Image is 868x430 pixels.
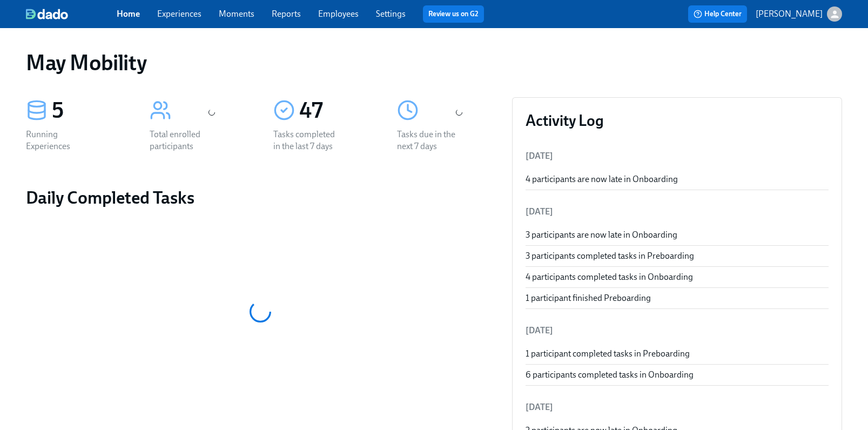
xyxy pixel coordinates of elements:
[526,151,553,161] span: [DATE]
[26,50,146,76] h1: May Mobility
[526,369,829,381] div: 6 participants completed tasks in Onboarding
[526,250,829,262] div: 3 participants completed tasks in Preboarding
[694,9,742,19] span: Help Center
[26,187,495,209] h2: Daily Completed Tasks
[272,9,301,19] a: Reports
[688,5,747,23] button: Help Center
[52,97,124,124] div: 5
[526,318,829,344] li: [DATE]
[299,97,371,124] div: 47
[526,173,829,185] div: 4 participants are now late in Onboarding
[397,129,466,152] div: Tasks due in the next 7 days
[219,9,254,19] a: Moments
[526,348,829,360] div: 1 participant completed tasks in Preboarding
[423,5,484,23] button: Review us on G2
[157,9,201,19] a: Experiences
[526,394,829,420] li: [DATE]
[376,9,406,19] a: Settings
[526,271,829,283] div: 4 participants completed tasks in Onboarding
[26,9,117,19] a: dado
[526,292,829,304] div: 1 participant finished Preboarding
[756,8,823,20] p: [PERSON_NAME]
[526,111,829,130] h3: Activity Log
[117,9,140,19] a: Home
[150,129,219,152] div: Total enrolled participants
[26,129,95,152] div: Running Experiences
[428,9,479,19] a: Review us on G2
[526,229,829,241] div: 3 participants are now late in Onboarding
[756,6,842,22] button: [PERSON_NAME]
[26,9,68,19] img: dado
[526,199,829,225] li: [DATE]
[318,9,359,19] a: Employees
[273,129,342,152] div: Tasks completed in the last 7 days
